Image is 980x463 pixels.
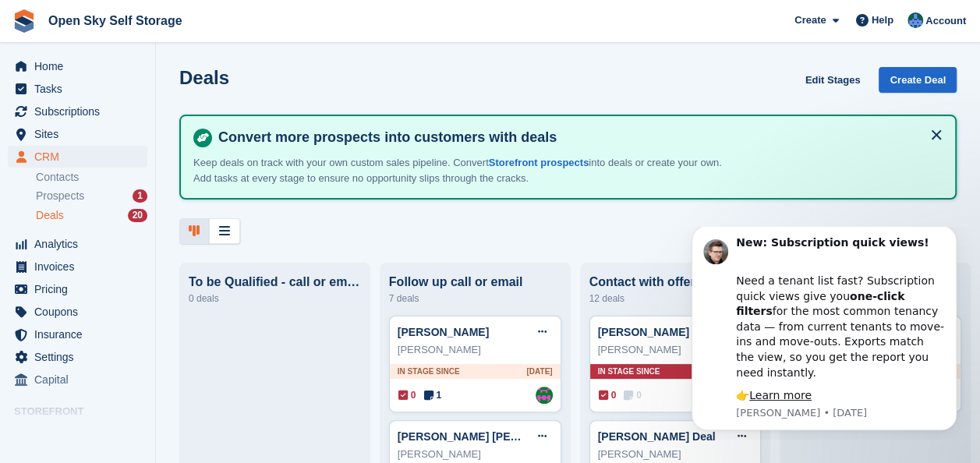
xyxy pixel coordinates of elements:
[68,179,277,193] p: Message from Steven, sent 5d ago
[398,326,489,338] a: [PERSON_NAME]
[398,366,460,377] span: In stage since
[34,101,128,122] span: Subscriptions
[598,366,660,377] span: In stage since
[35,12,60,37] img: Profile image for Steven
[36,207,147,224] a: Deals 20
[589,289,762,308] div: 12 deals
[794,12,826,28] span: Create
[34,55,128,77] span: Home
[34,323,128,345] span: Insurance
[34,423,128,445] span: Online Store
[398,447,553,462] div: [PERSON_NAME]
[489,157,589,168] a: Storefront prospects
[8,233,147,255] a: menu
[389,289,561,308] div: 7 deals
[34,233,128,255] span: Analytics
[598,447,753,462] div: [PERSON_NAME]
[8,278,147,300] a: menu
[8,123,147,145] a: menu
[193,155,739,186] p: Keep deals on track with your own custom sales pipeline. Convert into deals or create your own. A...
[8,55,147,77] a: menu
[34,78,128,100] span: Tasks
[189,275,361,289] div: To be Qualified - call or email
[189,289,361,308] div: 0 deals
[799,67,867,93] a: Edit Stages
[212,129,943,147] h4: Convert more prospects into customers with deals
[925,13,966,29] span: Account
[68,31,277,154] div: Need a tenant list fast? Subscription quick views give you for the most common tenancy data — fro...
[34,123,128,145] span: Sites
[179,67,229,88] h1: Deals
[34,301,128,323] span: Coupons
[8,78,147,100] a: menu
[398,430,584,443] a: [PERSON_NAME] [PERSON_NAME]
[34,278,128,300] span: Pricing
[14,404,155,419] span: Storefront
[34,369,128,391] span: Capital
[12,9,36,33] img: stora-icon-8386f47178a22dfd0bd8f6a31ec36ba5ce8667c1dd55bd0f319d3a0aa187defe.svg
[398,388,416,402] span: 0
[589,275,762,289] div: Contact with offer
[81,162,143,175] a: Learn more
[129,425,147,444] a: Preview store
[8,101,147,122] a: menu
[36,189,84,203] span: Prospects
[668,227,980,440] iframe: Intercom notifications message
[8,323,147,345] a: menu
[133,189,147,203] div: 1
[8,256,147,277] a: menu
[34,346,128,368] span: Settings
[536,387,553,404] img: Richard Baker
[34,146,128,168] span: CRM
[598,430,716,443] a: [PERSON_NAME] Deal
[128,209,147,222] div: 20
[36,188,147,204] a: Prospects 1
[68,9,260,22] b: New: Subscription quick views!
[42,8,189,34] a: Open Sky Self Storage
[34,256,128,277] span: Invoices
[68,161,277,177] div: 👉
[68,9,277,177] div: Message content
[872,12,893,28] span: Help
[598,326,689,338] a: [PERSON_NAME]
[389,275,561,289] div: Follow up call or email
[624,388,642,402] span: 0
[8,301,147,323] a: menu
[8,423,147,445] a: menu
[879,67,957,93] a: Create Deal
[8,369,147,391] a: menu
[8,146,147,168] a: menu
[599,388,617,402] span: 0
[423,388,441,402] span: 1
[36,170,147,185] a: Contacts
[598,342,753,358] div: [PERSON_NAME]
[8,346,147,368] a: menu
[907,12,923,28] img: Damon Boniface
[526,366,552,377] span: [DATE]
[36,208,64,223] span: Deals
[398,342,553,358] div: [PERSON_NAME]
